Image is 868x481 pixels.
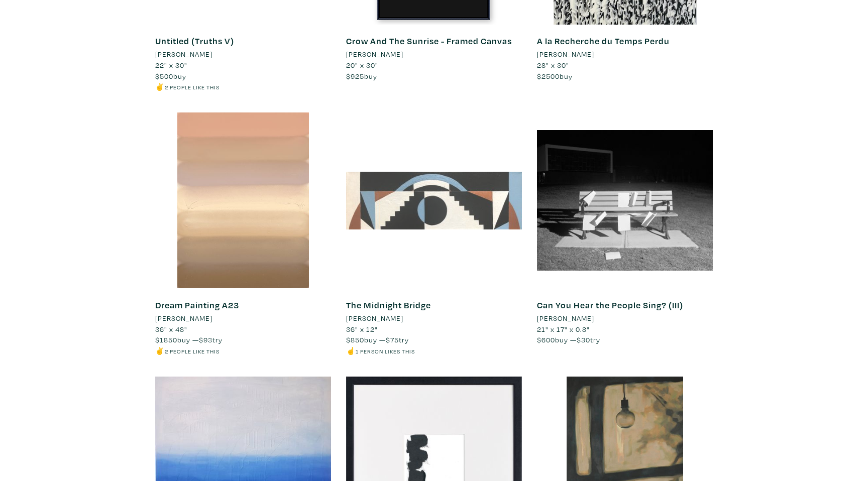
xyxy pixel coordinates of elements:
a: Dream Painting A23 [155,299,239,311]
span: $925 [346,71,364,81]
span: 22" x 30" [155,60,187,70]
li: ✌️ [155,81,331,92]
a: The Midnight Bridge [346,299,431,311]
li: ☝️ [346,345,522,356]
li: [PERSON_NAME] [346,313,403,324]
small: 1 person likes this [356,347,415,355]
span: buy — try [537,335,600,344]
a: Crow And The Sunrise - Framed Canvas [346,35,512,47]
span: 20" x 30" [346,60,378,70]
span: buy [155,71,186,81]
a: Can You Hear the People Sing? (III) [537,299,683,311]
li: [PERSON_NAME] [537,313,594,324]
span: $75 [386,335,399,344]
li: [PERSON_NAME] [537,49,594,60]
span: $2500 [537,71,560,81]
span: $93 [199,335,212,344]
small: 2 people like this [165,83,220,91]
span: buy — try [346,335,409,344]
span: 36" x 12" [346,324,378,334]
small: 2 people like this [165,347,220,355]
li: [PERSON_NAME] [346,49,403,60]
a: [PERSON_NAME] [537,49,713,60]
span: 36" x 48" [155,324,187,334]
a: A la Recherche du Temps Perdu [537,35,670,47]
a: [PERSON_NAME] [537,313,713,324]
a: [PERSON_NAME] [346,49,522,60]
span: $1850 [155,335,177,344]
a: [PERSON_NAME] [346,313,522,324]
span: 28" x 30" [537,60,569,70]
a: [PERSON_NAME] [155,49,331,60]
li: [PERSON_NAME] [155,313,212,324]
span: 21" x 17" x 0.8" [537,324,590,334]
span: $30 [577,335,590,344]
span: buy — try [155,335,223,344]
span: $500 [155,71,173,81]
span: $600 [537,335,555,344]
li: ✌️ [155,345,331,356]
li: [PERSON_NAME] [155,49,212,60]
span: $850 [346,335,364,344]
a: [PERSON_NAME] [155,313,331,324]
span: buy [537,71,573,81]
span: buy [346,71,377,81]
a: Untitled (Truths V) [155,35,234,47]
